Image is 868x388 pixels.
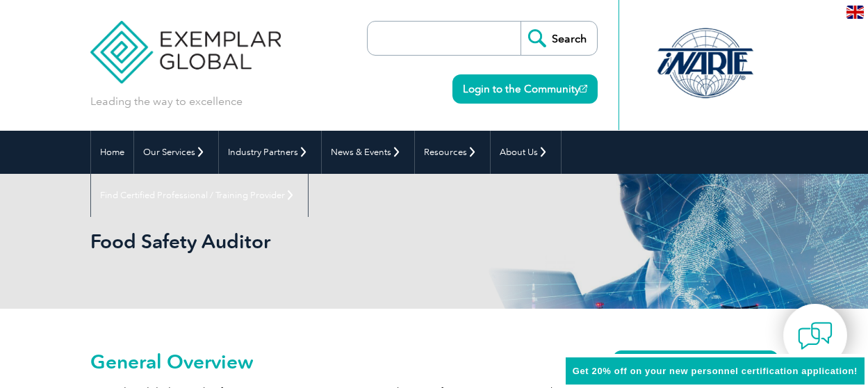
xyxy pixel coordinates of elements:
a: Find Certified Professional / Training Provider [91,174,308,217]
img: en [846,6,864,19]
img: contact-chat.png [798,318,833,353]
a: Industry Partners [219,131,321,174]
a: Our Services [134,131,218,174]
a: Home [91,131,133,174]
p: Leading the way to excellence [90,94,243,109]
span: Get 20% off on your new personnel certification application! [573,366,858,376]
input: Search [521,22,597,55]
h1: Food Safety Auditor [90,229,469,253]
img: open_square.png [580,85,587,92]
a: About Us [491,131,561,174]
h2: General Overview [90,350,572,373]
a: Login to the Community [452,74,598,104]
a: Resources [415,131,490,174]
a: News & Events [322,131,414,174]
